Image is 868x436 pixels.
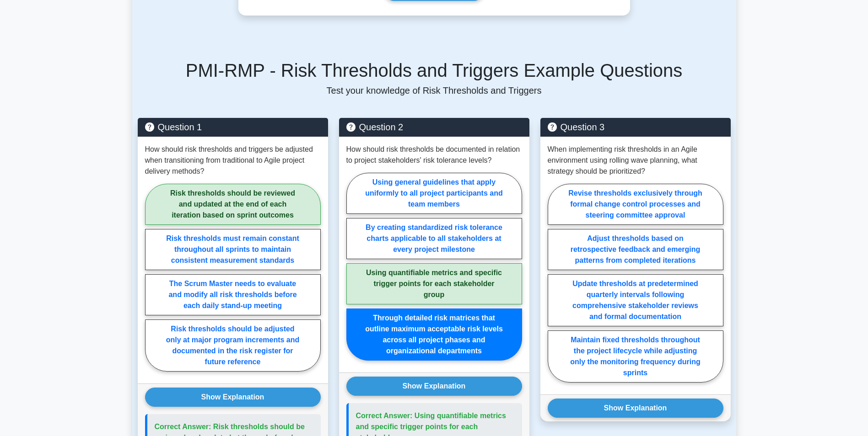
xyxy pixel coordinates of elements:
[346,218,522,259] label: By creating standardized risk tolerance charts applicable to all stakeholders at every project mi...
[145,184,321,225] label: Risk thresholds should be reviewed and updated at the end of each iteration based on sprint outcomes
[145,122,321,133] h5: Question 1
[346,377,522,396] button: Show Explanation
[346,263,522,304] label: Using quantifiable metrics and specific trigger points for each stakeholder group
[346,144,522,166] p: How should risk thresholds be documented in relation to project stakeholders' risk tolerance levels?
[346,308,522,361] label: Through detailed risk matrices that outline maximum acceptable risk levels across all project pha...
[145,144,321,177] p: How should risk thresholds and triggers be adjusted when transitioning from traditional to Agile ...
[548,184,723,225] label: Revise thresholds exclusively through formal change control processes and steering committee appr...
[145,274,321,315] label: The Scrum Master needs to evaluate and modify all risk thresholds before each daily stand-up meeting
[138,85,731,96] p: Test your knowledge of Risk Thresholds and Triggers
[346,173,522,214] label: Using general guidelines that apply uniformly to all project participants and team members
[138,59,731,81] h5: PMI-RMP - Risk Thresholds and Triggers Example Questions
[346,122,522,133] h5: Question 2
[548,274,723,326] label: Update thresholds at predetermined quarterly intervals following comprehensive stakeholder review...
[145,388,321,407] button: Show Explanation
[548,122,723,133] h5: Question 3
[548,229,723,270] label: Adjust thresholds based on retrospective feedback and emerging patterns from completed iterations
[548,144,723,177] p: When implementing risk thresholds in an Agile environment using rolling wave planning, what strat...
[548,399,723,418] button: Show Explanation
[548,330,723,383] label: Maintain fixed thresholds throughout the project lifecycle while adjusting only the monitoring fr...
[145,229,321,270] label: Risk thresholds must remain constant throughout all sprints to maintain consistent measurement st...
[145,319,321,372] label: Risk thresholds should be adjusted only at major program increments and documented in the risk re...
